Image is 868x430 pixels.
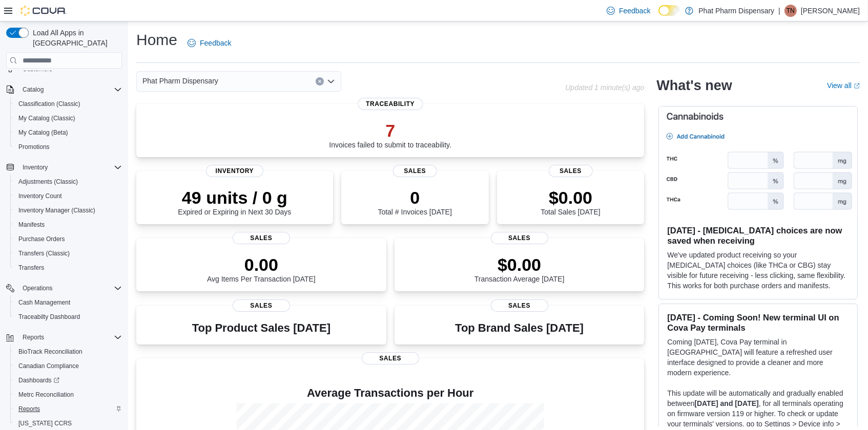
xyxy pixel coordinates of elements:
span: Reports [18,405,40,413]
span: Phat Pharm Dispensary [142,75,218,87]
h3: [DATE] - [MEDICAL_DATA] choices are now saved when receiving [667,225,849,246]
span: Reports [18,331,122,343]
span: Transfers (Classic) [18,249,70,257]
button: Purchase Orders [10,232,126,246]
h1: Home [136,30,177,50]
div: T Nguyen [784,5,797,17]
span: Operations [23,284,53,292]
button: Operations [2,281,126,295]
p: | [778,5,780,17]
span: Promotions [18,143,50,151]
span: Promotions [14,141,122,153]
a: Canadian Compliance [14,360,83,372]
span: Canadian Compliance [14,360,122,372]
a: Manifests [14,219,49,231]
span: Inventory Manager (Classic) [14,204,122,217]
span: Purchase Orders [18,235,65,243]
span: Cash Management [18,298,70,307]
span: Reports [14,403,122,415]
span: Adjustments (Classic) [18,178,78,186]
span: Inventory Count [14,190,122,202]
button: Inventory Count [10,189,126,203]
div: Invoices failed to submit to traceability. [329,120,451,149]
a: Purchase Orders [14,233,69,245]
button: Catalog [2,82,126,97]
button: My Catalog (Classic) [10,111,126,125]
strong: [DATE] and [DATE] [694,399,758,407]
h3: [DATE] - Coming Soon! New terminal UI on Cova Pay terminals [667,312,849,333]
svg: External link [854,83,860,89]
button: Transfers (Classic) [10,246,126,261]
span: Classification (Classic) [14,98,122,110]
a: Transfers (Classic) [14,247,74,260]
p: 7 [329,120,451,141]
span: Transfers (Classic) [14,247,122,260]
a: Inventory Count [14,190,66,202]
button: Inventory [18,161,52,174]
span: Sales [362,352,419,364]
a: Promotions [14,141,54,153]
button: Adjustments (Classic) [10,175,126,189]
span: Adjustments (Classic) [14,176,122,188]
button: Reports [10,402,126,416]
span: Inventory Manager (Classic) [18,206,95,214]
button: Inventory Manager (Classic) [10,203,126,218]
img: Cova [20,6,67,16]
a: Cash Management [14,296,74,309]
p: Phat Pharm Dispensary [698,5,774,17]
a: BioTrack Reconciliation [14,346,87,358]
span: Sales [491,232,548,244]
span: My Catalog (Classic) [14,112,122,124]
a: Feedback [603,1,654,21]
span: Reports [23,333,44,341]
span: Cash Management [14,296,122,309]
a: Transfers [14,262,48,274]
button: Canadian Compliance [10,359,126,373]
a: Dashboards [10,373,126,388]
span: Load All Apps in [GEOGRAPHIC_DATA] [29,28,122,48]
button: Manifests [10,218,126,232]
a: View allExternal link [827,81,860,90]
span: Sales [491,299,548,312]
span: Inventory [206,165,263,177]
span: Dashboards [14,374,122,386]
p: $0.00 [474,254,565,275]
span: Operations [18,282,122,294]
input: Dark Mode [658,5,680,16]
p: [PERSON_NAME] [801,5,860,17]
a: Adjustments (Classic) [14,176,82,188]
span: Sales [548,165,592,177]
span: Catalog [18,83,122,96]
span: Metrc Reconciliation [18,391,74,399]
a: My Catalog (Beta) [14,126,72,139]
a: Classification (Classic) [14,98,85,110]
a: Feedback [183,33,235,53]
button: Reports [18,331,48,343]
a: Reports [14,403,44,415]
span: Inventory [23,163,48,171]
a: Traceabilty Dashboard [14,311,84,323]
h3: Top Product Sales [DATE] [192,322,330,334]
span: Metrc Reconciliation [14,389,122,401]
a: [US_STATE] CCRS [14,417,76,429]
span: Inventory [18,161,122,174]
p: We've updated product receiving so your [MEDICAL_DATA] choices (like THCa or CBG) stay visible fo... [667,250,849,291]
button: Operations [18,282,57,294]
p: 0.00 [207,254,316,275]
a: Metrc Reconciliation [14,389,78,401]
button: Reports [2,330,126,345]
div: Expired or Expiring in Next 30 Days [178,187,291,216]
button: Traceabilty Dashboard [10,310,126,324]
a: Inventory Manager (Classic) [14,204,99,217]
span: Dashboards [18,376,59,384]
button: Transfers [10,261,126,275]
span: Sales [233,299,290,312]
h4: Average Transactions per Hour [144,387,636,399]
span: Traceability [358,98,423,110]
span: Sales [233,232,290,244]
button: Metrc Reconciliation [10,388,126,402]
span: Inventory Count [18,192,62,200]
button: Cash Management [10,295,126,310]
span: Manifests [14,219,122,231]
h2: What's new [656,77,732,94]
